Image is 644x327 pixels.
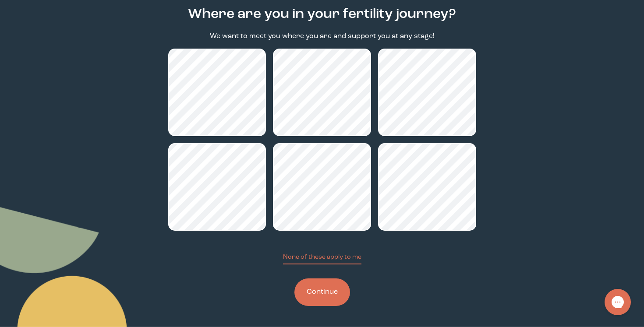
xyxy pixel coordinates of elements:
button: Continue [294,278,350,306]
p: We want to meet you where you are and support you at any stage! [210,32,434,42]
iframe: Gorgias live chat messenger [600,286,635,318]
button: None of these apply to me [283,253,361,264]
h2: Where are you in your fertility journey? [188,4,456,25]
